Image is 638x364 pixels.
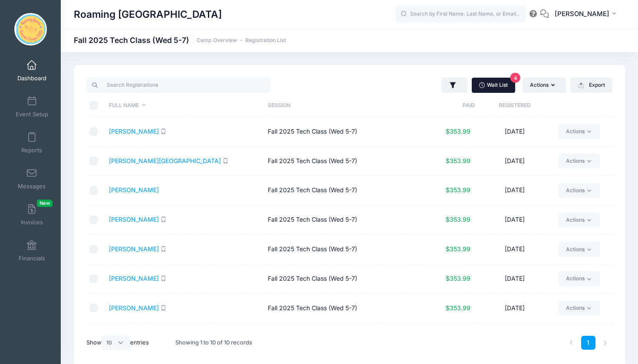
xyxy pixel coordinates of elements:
[475,235,554,264] td: [DATE]
[446,304,470,312] span: $353.99
[11,164,53,194] a: Messages
[109,216,159,223] a: [PERSON_NAME]
[475,117,554,147] td: [DATE]
[446,216,470,223] span: $353.99
[475,294,554,323] td: [DATE]
[559,124,600,139] a: Actions
[109,157,221,164] a: [PERSON_NAME][GEOGRAPHIC_DATA]
[105,94,263,117] th: Full Name: activate to sort column descending
[263,323,422,353] td: Fall 2025 Tech Class (Wed 5-7)
[11,200,53,230] a: InvoicesNew
[14,13,47,46] img: Roaming Gnome Theatre
[161,128,166,134] i: SMS enabled
[581,336,595,350] a: 1
[395,6,526,23] input: Search by First Name, Last Name, or Email...
[263,235,422,264] td: Fall 2025 Tech Class (Wed 5-7)
[245,37,286,44] a: Registration List
[21,147,42,154] span: Reports
[263,117,422,147] td: Fall 2025 Tech Class (Wed 5-7)
[109,245,159,253] a: [PERSON_NAME]
[263,294,422,323] td: Fall 2025 Tech Class (Wed 5-7)
[109,304,159,312] a: [PERSON_NAME]
[21,219,43,226] span: Invoices
[549,4,625,24] button: [PERSON_NAME]
[11,56,53,86] a: Dashboard
[475,94,554,117] th: Registered: activate to sort column ascending
[86,78,271,92] input: Search Registrations
[161,216,166,222] i: SMS enabled
[263,176,422,205] td: Fall 2025 Tech Class (Wed 5-7)
[559,183,600,198] a: Actions
[263,205,422,235] td: Fall 2025 Tech Class (Wed 5-7)
[263,264,422,294] td: Fall 2025 Tech Class (Wed 5-7)
[16,111,48,118] span: Event Setup
[446,245,470,253] span: $353.99
[475,205,554,235] td: [DATE]
[11,236,53,266] a: Financials
[74,4,222,24] h1: Roaming [GEOGRAPHIC_DATA]
[37,200,53,207] span: New
[11,92,53,122] a: Event Setup
[523,78,566,92] button: Actions
[475,323,554,353] td: [DATE]
[446,186,470,193] span: $353.99
[510,73,520,83] span: 4
[74,36,286,45] h1: Fall 2025 Tech Class (Wed 5-7)
[559,242,600,256] a: Actions
[475,176,554,205] td: [DATE]
[102,335,130,350] select: Showentries
[223,158,228,164] i: SMS enabled
[11,128,53,158] a: Reports
[109,275,159,282] a: [PERSON_NAME]
[18,183,46,190] span: Messages
[19,255,45,262] span: Financials
[475,147,554,176] td: [DATE]
[475,264,554,294] td: [DATE]
[446,128,470,135] span: $353.99
[161,275,166,281] i: SMS enabled
[570,78,612,92] button: Export
[175,333,252,353] div: Showing 1 to 10 of 10 records
[161,305,166,311] i: SMS enabled
[446,275,470,282] span: $353.99
[263,147,422,176] td: Fall 2025 Tech Class (Wed 5-7)
[559,271,600,286] a: Actions
[559,154,600,168] a: Actions
[446,157,470,164] span: $353.99
[559,301,600,315] a: Actions
[472,78,515,92] a: Wait List4
[197,37,237,44] a: Camp Overview
[17,75,46,82] span: Dashboard
[161,246,166,252] i: SMS enabled
[422,94,475,117] th: Paid: activate to sort column ascending
[109,186,159,193] a: [PERSON_NAME]
[86,335,149,350] label: Show entries
[559,213,600,227] a: Actions
[263,94,422,117] th: Session: activate to sort column ascending
[555,9,609,19] span: [PERSON_NAME]
[109,128,159,135] a: [PERSON_NAME]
